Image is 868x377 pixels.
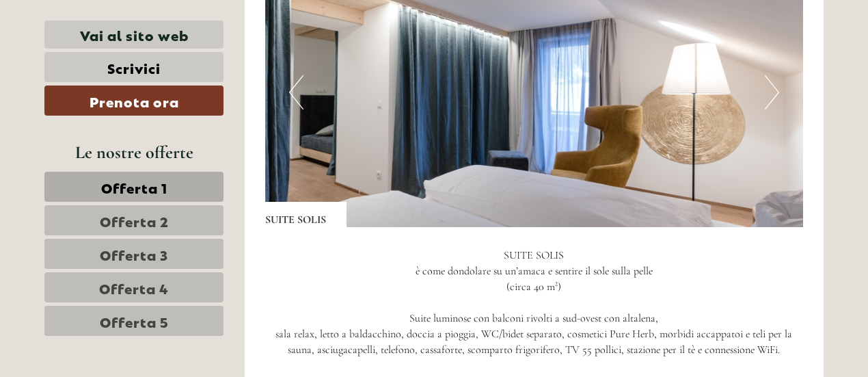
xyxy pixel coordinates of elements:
small: 12:05 [21,66,182,76]
p: SUITE SOLIS è come dondolare su un’amaca e sentire il sole sulla pelle (circa 40 m²) Suite lumino... [265,248,804,357]
span: Offerta 2 [100,211,169,230]
div: martedì [238,10,301,34]
a: Scrivici [44,52,223,82]
div: Buon giorno, come possiamo aiutarla? [10,37,189,79]
span: Offerta 3 [100,244,168,263]
button: Next [765,75,779,109]
a: Prenota ora [44,86,223,116]
span: Offerta 1 [101,177,167,196]
div: SUITE SOLIS [265,202,347,228]
span: Offerta 5 [100,311,169,330]
a: Vai al sito web [44,21,223,49]
div: Le nostre offerte [44,140,223,165]
div: [GEOGRAPHIC_DATA] [21,40,182,51]
button: Previous [289,75,303,109]
span: Offerta 4 [99,278,169,297]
